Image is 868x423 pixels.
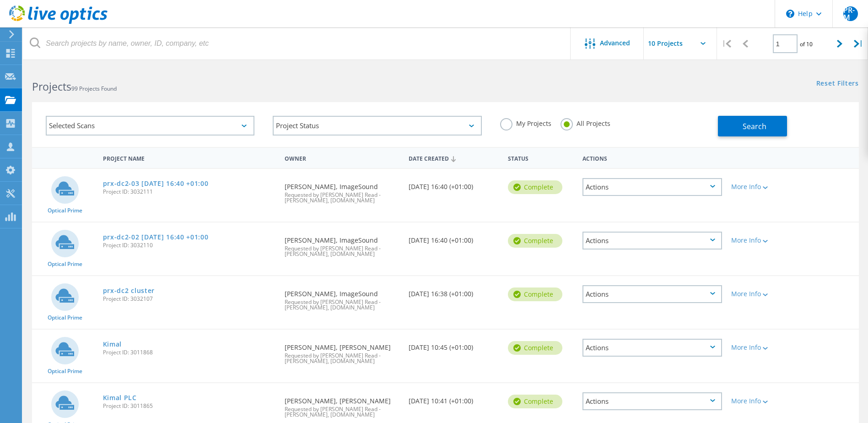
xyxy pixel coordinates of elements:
[48,208,82,213] span: Optical Prime
[9,19,108,26] a: Live Optics Dashboard
[582,339,722,357] div: Actions
[500,118,551,127] label: My Projects
[23,27,571,60] input: Search projects by name, owner, ID, company, etc
[731,184,788,190] div: More Info
[273,116,481,136] div: Project Status
[582,232,722,249] div: Actions
[578,149,727,166] div: Actions
[508,395,562,408] div: Complete
[816,80,859,88] a: Reset Filters
[103,350,276,355] span: Project ID: 3011868
[103,189,276,195] span: Project ID: 3032111
[508,341,562,355] div: Complete
[404,222,503,253] div: [DATE] 16:40 (+01:00)
[103,287,155,294] a: prx-dc2 cluster
[508,180,562,194] div: Complete
[404,330,503,360] div: [DATE] 10:45 (+01:00)
[285,246,399,257] span: Requested by [PERSON_NAME] Read - [PERSON_NAME], [DOMAIN_NAME]
[285,353,399,364] span: Requested by [PERSON_NAME] Read - [PERSON_NAME], [DOMAIN_NAME]
[98,149,280,166] div: Project Name
[582,178,722,196] div: Actions
[71,85,117,92] span: 99 Projects Found
[48,261,82,267] span: Optical Prime
[285,407,399,418] span: Requested by [PERSON_NAME] Read - [PERSON_NAME], [DOMAIN_NAME]
[503,149,578,166] div: Status
[508,234,562,248] div: Complete
[849,27,868,60] div: |
[718,116,787,136] button: Search
[280,330,404,373] div: [PERSON_NAME], [PERSON_NAME]
[404,169,503,199] div: [DATE] 16:40 (+01:00)
[404,276,503,306] div: [DATE] 16:38 (+01:00)
[103,180,209,187] a: prx-dc2-03 [DATE] 16:40 +01:00
[600,40,630,46] span: Advanced
[786,10,794,18] svg: \n
[103,243,276,248] span: Project ID: 3032110
[285,192,399,203] span: Requested by [PERSON_NAME] Read - [PERSON_NAME], [DOMAIN_NAME]
[103,234,209,240] a: prx-dc2-02 [DATE] 16:40 +01:00
[731,344,788,351] div: More Info
[743,121,766,131] span: Search
[731,291,788,297] div: More Info
[731,398,788,404] div: More Info
[582,285,722,303] div: Actions
[404,383,503,413] div: [DATE] 10:41 (+01:00)
[48,315,82,320] span: Optical Prime
[285,299,399,310] span: Requested by [PERSON_NAME] Read - [PERSON_NAME], [DOMAIN_NAME]
[103,341,122,347] a: Kimal
[800,40,813,48] span: of 10
[46,116,254,136] div: Selected Scans
[48,369,82,374] span: Optical Prime
[103,296,276,302] span: Project ID: 3032107
[843,6,858,21] span: PR-M
[582,392,722,410] div: Actions
[280,149,404,166] div: Owner
[103,395,137,401] a: Kimal PLC
[280,169,404,212] div: [PERSON_NAME], ImageSound
[731,237,788,244] div: More Info
[280,276,404,320] div: [PERSON_NAME], ImageSound
[561,118,610,127] label: All Projects
[32,79,71,94] b: Projects
[717,27,736,60] div: |
[404,149,503,167] div: Date Created
[280,222,404,266] div: [PERSON_NAME], ImageSound
[103,403,276,409] span: Project ID: 3011865
[508,287,562,301] div: Complete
